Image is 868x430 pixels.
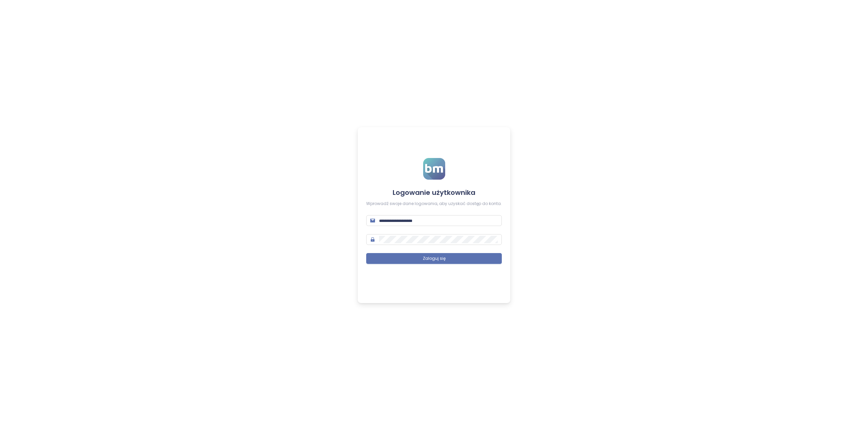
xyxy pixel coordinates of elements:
[423,158,445,180] img: logo
[366,188,502,197] h4: Logowanie użytkownika
[423,255,446,262] span: Zaloguj się
[370,237,375,242] span: lock
[370,218,375,223] span: mail
[366,253,502,264] button: Zaloguj się
[366,201,502,207] div: Wprowadź swoje dane logowania, aby uzyskać dostęp do konta.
